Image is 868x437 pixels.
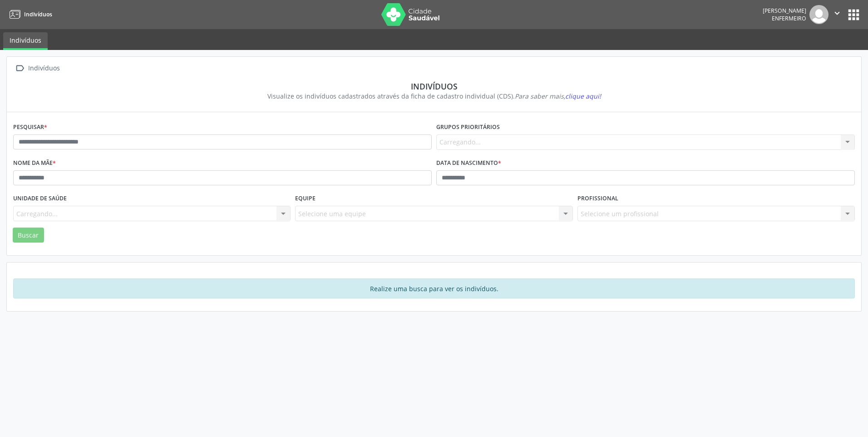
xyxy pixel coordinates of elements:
div: [PERSON_NAME] [763,7,806,15]
label: Grupos prioritários [436,120,500,134]
button: apps [846,7,862,23]
a: Indivíduos [6,7,52,22]
div: Realize uma busca para ver os indivíduos. [13,278,855,298]
span: clique aqui! [565,92,601,100]
a:  Indivíduos [13,62,61,75]
i:  [832,8,842,18]
label: Nome da mãe [13,156,56,170]
a: Indivíduos [3,32,48,50]
i:  [13,62,26,75]
button:  [829,5,846,24]
button: Buscar [13,228,44,243]
label: Pesquisar [13,120,47,134]
img: img [809,5,829,24]
div: Indivíduos [20,81,848,91]
label: Profissional [577,192,618,206]
div: Indivíduos [26,62,61,75]
i: Para saber mais, [515,92,601,100]
label: Unidade de saúde [13,192,67,206]
span: Indivíduos [24,10,52,18]
label: Equipe [295,192,316,206]
span: Enfermeiro [772,15,806,22]
div: Visualize os indivíduos cadastrados através da ficha de cadastro individual (CDS). [20,91,848,101]
label: Data de nascimento [436,156,501,170]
